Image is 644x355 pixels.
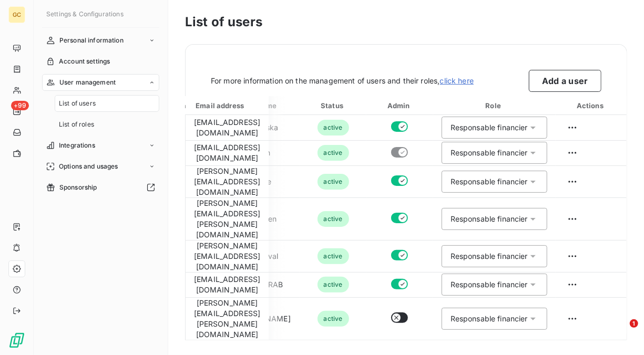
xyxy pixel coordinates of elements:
span: active [318,174,349,190]
div: Responsable financier [451,122,528,133]
div: Status [302,100,364,111]
a: List of users [55,95,159,112]
div: Responsable financier [451,148,528,158]
span: Options and usages [59,162,118,171]
span: List of users [59,99,96,108]
td: [PERSON_NAME][EMAIL_ADDRESS][PERSON_NAME][DOMAIN_NAME] [186,297,269,340]
div: Admin [369,100,431,111]
span: Settings & Configurations [46,10,124,18]
div: GC [8,6,25,23]
th: Toggle SortBy [300,96,366,115]
span: Sponsorship [59,183,97,192]
div: Responsable financier [451,214,528,224]
span: User management [59,78,116,87]
td: [PERSON_NAME][EMAIL_ADDRESS][DOMAIN_NAME] [186,240,269,272]
td: [PERSON_NAME][EMAIL_ADDRESS][PERSON_NAME][DOMAIN_NAME] [186,197,269,240]
span: Personal information [59,36,124,45]
span: Integrations [59,141,95,150]
div: Role [435,100,554,111]
div: Responsable financier [451,279,528,290]
a: List of roles [55,116,159,133]
td: [EMAIL_ADDRESS][DOMAIN_NAME] [186,272,269,297]
div: Responsable financier [451,314,528,324]
iframe: Intercom live chat [608,319,633,344]
td: [PERSON_NAME][EMAIL_ADDRESS][DOMAIN_NAME] [186,165,269,197]
td: [EMAIL_ADDRESS][DOMAIN_NAME] [186,115,269,140]
a: Account settings [42,53,159,70]
span: active [318,248,349,264]
div: Actions [558,100,625,111]
div: Email address [188,100,267,111]
span: active [318,211,349,227]
a: Sponsorship [42,179,159,196]
span: For more information on the management of users and their roles, [211,76,474,86]
div: Responsable financier [451,176,528,187]
span: active [318,311,349,327]
h3: List of users [185,13,627,32]
span: +99 [11,101,29,110]
button: Add a user [529,70,601,92]
span: active [318,277,349,293]
span: 1 [630,319,638,328]
div: Responsable financier [451,251,528,262]
span: active [318,120,349,135]
td: [EMAIL_ADDRESS][DOMAIN_NAME] [186,140,269,165]
span: Account settings [59,57,110,66]
a: click here [440,76,474,85]
span: List of roles [59,120,94,129]
span: active [318,145,349,161]
th: Toggle SortBy [186,96,269,115]
img: Logo LeanPay [8,332,25,349]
